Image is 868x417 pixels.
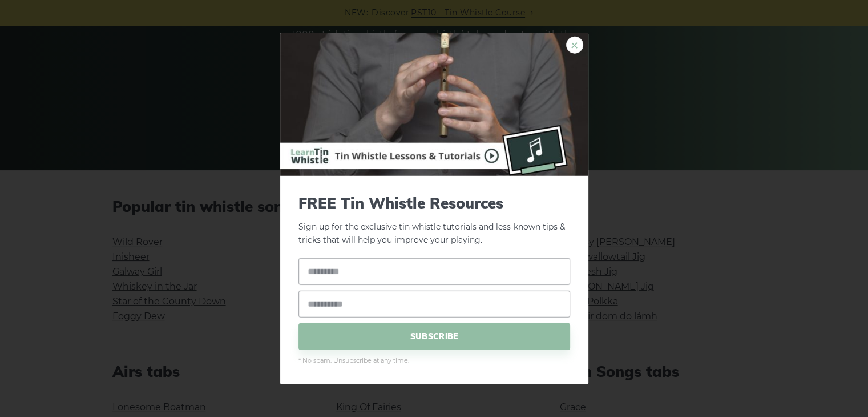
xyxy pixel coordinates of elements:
[566,37,583,54] a: ×
[298,323,570,350] span: SUBSCRIBE
[280,33,588,176] img: Tin Whistle Buying Guide Preview
[298,194,570,247] p: Sign up for the exclusive tin whistle tutorials and less-known tips & tricks that will help you i...
[298,355,570,366] span: * No spam. Unsubscribe at any time.
[298,194,570,212] span: FREE Tin Whistle Resources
